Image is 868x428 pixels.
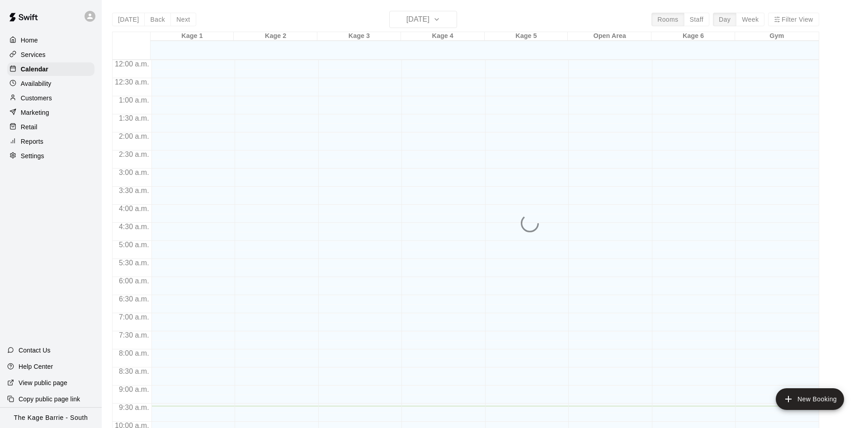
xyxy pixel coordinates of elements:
[7,77,94,90] a: Availability
[401,32,485,41] div: Kage 4
[21,151,44,160] p: Settings
[21,65,48,74] p: Calendar
[19,378,67,387] p: View public page
[7,91,94,105] a: Customers
[735,32,819,41] div: Gym
[117,331,151,339] span: 7:30 a.m.
[19,362,53,371] p: Help Center
[117,114,151,122] span: 1:30 a.m.
[14,413,88,423] p: The Kage Barrie - South
[21,94,52,103] p: Customers
[776,388,844,410] button: add
[21,108,49,117] p: Marketing
[7,135,94,148] a: Reports
[21,50,46,59] p: Services
[117,205,151,212] span: 4:00 a.m.
[117,277,151,285] span: 6:00 a.m.
[7,62,94,76] a: Calendar
[7,149,94,163] a: Settings
[21,122,38,132] p: Retail
[113,78,151,86] span: 12:30 a.m.
[117,367,151,375] span: 8:30 a.m.
[21,79,52,88] p: Availability
[113,60,151,68] span: 12:00 a.m.
[21,137,43,146] p: Reports
[651,32,735,41] div: Kage 6
[7,48,94,61] a: Services
[117,132,151,140] span: 2:00 a.m.
[117,223,151,230] span: 4:30 a.m.
[568,32,651,41] div: Open Area
[234,32,317,41] div: Kage 2
[117,259,151,267] span: 5:30 a.m.
[117,187,151,194] span: 3:30 a.m.
[117,313,151,321] span: 7:00 a.m.
[485,32,568,41] div: Kage 5
[117,241,151,249] span: 5:00 a.m.
[117,404,151,411] span: 9:30 a.m.
[19,346,51,355] p: Contact Us
[117,96,151,104] span: 1:00 a.m.
[21,36,38,45] p: Home
[117,169,151,176] span: 3:00 a.m.
[117,349,151,357] span: 8:00 a.m.
[317,32,401,41] div: Kage 3
[7,120,94,134] a: Retail
[117,295,151,303] span: 6:30 a.m.
[117,386,151,393] span: 9:00 a.m.
[117,151,151,158] span: 2:30 a.m.
[19,395,80,404] p: Copy public page link
[7,106,94,119] a: Marketing
[7,33,94,47] a: Home
[151,32,234,41] div: Kage 1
